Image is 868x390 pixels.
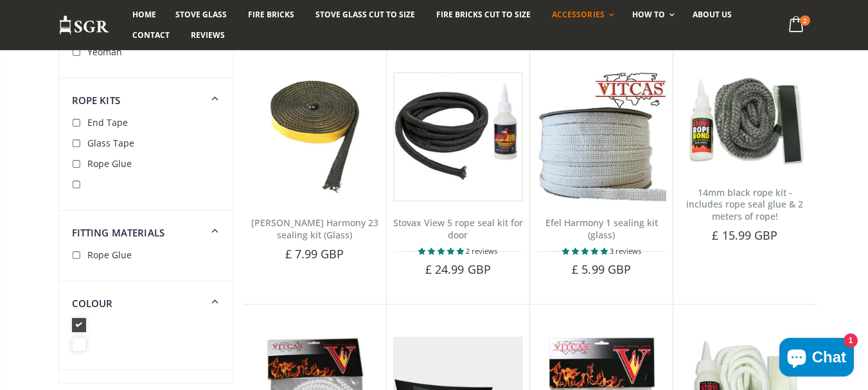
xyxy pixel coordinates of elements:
[175,9,227,20] span: Stove Glass
[698,244,792,270] button: Add to Cart
[166,4,236,25] a: Stove Glass
[427,4,540,25] a: Fire Bricks Cut To Size
[552,9,604,20] span: Accessories
[248,9,294,20] span: Fire Bricks
[562,246,610,256] span: 5.00 stars
[181,25,235,46] a: Reviews
[686,186,803,223] a: 14mm black rope kit - includes rope seal glue & 2 meters of rope!
[693,9,732,20] span: About us
[58,15,110,36] img: Stove Glass Replacement
[238,4,304,25] a: Fire Bricks
[536,72,666,202] img: Vitcas stove glass bedding in tape
[123,25,179,46] a: Contact
[251,217,378,241] a: [PERSON_NAME] Harmony 23 sealing kit (Glass)
[315,9,415,20] span: Stove Glass Cut To Size
[411,278,504,304] button: Add to Cart
[554,278,648,304] button: Add to Cart
[87,46,122,58] span: Yeoman
[572,261,631,277] span: £ 5.99 GBP
[632,9,665,20] span: How To
[72,226,165,239] span: Fitting Materials
[775,338,858,380] inbox-online-store-chat: Shopify online store chat
[683,4,741,25] a: About us
[72,297,113,310] span: Colour
[418,246,466,256] span: 5.00 stars
[72,94,120,107] span: Rope Kits
[436,9,531,20] span: Fire Bricks Cut To Size
[72,337,89,350] span: White
[438,285,492,297] span: Add to Cart
[191,30,225,40] span: Reviews
[800,15,810,26] span: 2
[712,227,777,243] span: £ 15.99 GBP
[132,9,156,20] span: Home
[466,246,497,256] span: 2 reviews
[132,30,170,40] span: Contact
[581,285,635,297] span: Add to Cart
[610,246,641,256] span: 3 reviews
[87,116,128,129] span: End Tape
[725,251,779,263] span: Add to Cart
[87,137,134,149] span: Glass Tape
[425,261,491,277] span: £ 24.99 GBP
[783,13,810,38] a: 2
[250,72,380,202] img: Nestor Martin Harmony 43 sealing kit (Glass)
[268,263,361,288] button: Add to Cart
[72,318,89,330] span: Black
[294,270,348,281] span: Add to Cart
[623,4,681,25] a: How To
[87,249,132,261] span: Rope Glue
[680,72,810,172] img: 14mm black rope kit
[123,4,166,25] a: Home
[285,246,344,261] span: £ 7.99 GBP
[545,217,658,241] a: Efel Harmony 1 sealing kit (glass)
[87,157,132,170] span: Rope Glue
[306,4,425,25] a: Stove Glass Cut To Size
[393,72,523,202] img: Stovax View 5 door rope kit
[393,217,523,241] a: Stovax View 5 rope seal kit for door
[542,4,620,25] a: Accessories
